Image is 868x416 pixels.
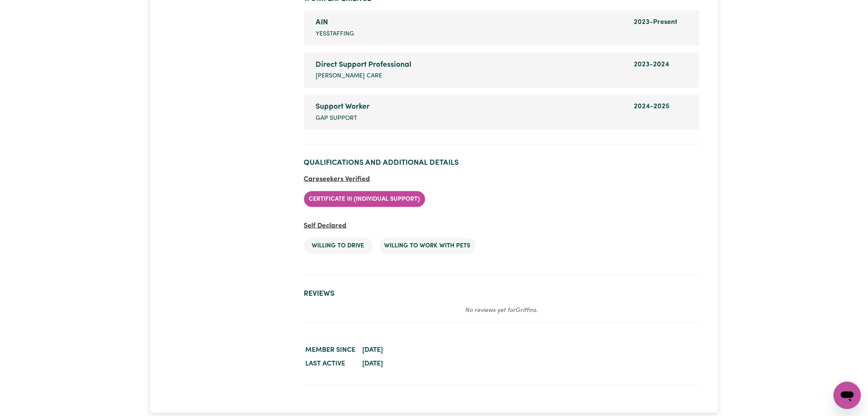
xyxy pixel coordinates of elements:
[316,101,624,113] div: Support Worker
[634,19,678,26] span: 2023 - Present
[304,344,358,357] dt: Member since
[363,361,383,368] time: [DATE]
[304,357,358,371] dt: Last active
[304,191,425,208] li: Certificate III (Individual Support)
[834,382,861,409] iframe: Button to launch messaging window
[363,347,383,354] time: [DATE]
[316,114,358,123] span: GAP support
[316,59,624,71] div: Direct Support Professional
[316,30,355,39] span: Yesstaffing
[304,289,699,298] h2: Reviews
[304,176,370,183] span: Careseekers Verified
[316,17,624,28] div: AIN
[304,223,347,229] span: Self Declared
[634,61,670,68] span: 2023 - 2024
[316,71,382,81] span: [PERSON_NAME] Care
[465,307,538,314] em: No reviews yet for Griffins .
[304,158,699,167] h2: Qualifications and Additional Details
[379,238,476,254] li: Willing to work with pets
[304,238,373,254] li: Willing to drive
[634,103,670,110] span: 2024 - 2025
